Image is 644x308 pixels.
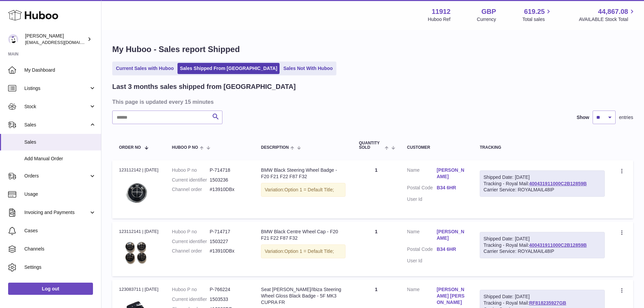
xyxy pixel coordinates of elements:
[210,177,247,183] dd: 1503236
[24,228,96,234] span: Cases
[119,229,159,235] div: 123112141 | [DATE]
[477,16,496,23] div: Currency
[210,238,247,245] dd: 1503227
[24,209,89,216] span: Invoicing and Payments
[8,283,93,295] a: Log out
[8,34,18,44] img: internalAdmin-11912@internal.huboo.com
[210,167,247,173] dd: P-714718
[172,238,210,245] dt: Current identifier
[24,139,96,145] span: Sales
[407,167,437,182] dt: Name
[437,229,467,241] a: [PERSON_NAME]
[114,63,176,74] a: Current Sales with Huboo
[437,286,467,306] a: [PERSON_NAME] [PERSON_NAME]
[24,173,89,179] span: Orders
[579,16,636,23] span: AVAILABLE Stock Total
[24,246,96,252] span: Channels
[359,141,383,150] span: Quantity Sold
[579,7,636,23] a: 44,867.08 AVAILABLE Stock Total
[524,7,545,16] span: 619.25
[483,293,601,300] div: Shipped Date: [DATE]
[112,98,631,105] h3: This page is updated every 15 minutes
[24,67,96,73] span: My Dashboard
[407,258,437,264] dt: User Id
[172,229,210,235] dt: Huboo P no
[352,222,400,276] td: 1
[352,160,400,218] td: 1
[119,167,159,173] div: 123112142 | [DATE]
[284,187,334,192] span: Option 1 = Default Title;
[407,196,437,203] dt: User Id
[284,248,334,254] span: Option 1 = Default Title;
[407,246,437,254] dt: Postal Code
[172,167,210,173] dt: Huboo P no
[24,103,89,110] span: Stock
[483,248,601,255] div: Carrier Service: ROYALMAIL48IP
[481,7,496,16] strong: GBP
[24,85,89,92] span: Listings
[281,63,335,74] a: Sales Not With Huboo
[119,286,159,292] div: 123083711 | [DATE]
[24,122,89,128] span: Sales
[112,44,633,55] h1: My Huboo - Sales report Shipped
[529,181,587,186] a: 400431911000C2B12859B
[407,229,437,243] dt: Name
[210,248,247,254] dd: #13910DBx
[598,7,628,16] span: 44,867.08
[24,264,96,270] span: Settings
[437,185,467,191] a: B34 6HR
[480,145,605,150] div: Tracking
[261,229,345,241] div: BMW Black Centre Wheel Cap - F20 F21 F22 F87 F32
[177,63,280,74] a: Sales Shipped From [GEOGRAPHIC_DATA]
[480,170,605,197] div: Tracking - Royal Mail:
[210,186,247,193] dd: #13910DBx
[577,114,589,121] label: Show
[261,244,345,258] div: Variation:
[210,296,247,303] dd: 1503533
[261,145,289,150] span: Description
[261,286,345,306] div: Seat [PERSON_NAME]/Ibiza Steering Wheel Gloss Black Badge - 5F MK3 CUPRA FR
[210,229,247,235] dd: P-714717
[119,175,153,210] img: IMG_20190916_140004659_d5449f21-9b83-45a6-989e-bf742413b61f.jpg
[483,236,601,242] div: Shipped Date: [DATE]
[480,232,605,259] div: Tracking - Royal Mail:
[437,167,467,180] a: [PERSON_NAME]
[172,296,210,303] dt: Current identifier
[119,237,153,268] img: 20200311_092318.jpg
[261,167,345,180] div: BMW Black Steering Wheel Badge - F20 F21 F22 F87 F32
[172,186,210,193] dt: Channel order
[432,7,451,16] strong: 11912
[428,16,451,23] div: Huboo Ref
[483,174,601,181] div: Shipped Date: [DATE]
[172,177,210,183] dt: Current identifier
[407,286,437,307] dt: Name
[407,145,466,150] div: Customer
[25,40,99,45] span: [EMAIL_ADDRESS][DOMAIN_NAME]
[24,191,96,197] span: Usage
[112,82,296,91] h2: Last 3 months sales shipped from [GEOGRAPHIC_DATA]
[24,156,96,162] span: Add Manual Order
[619,114,633,121] span: entries
[483,187,601,193] div: Carrier Service: ROYALMAIL48IP
[172,145,198,150] span: Huboo P no
[25,33,86,46] div: [PERSON_NAME]
[522,16,552,23] span: Total sales
[437,246,467,253] a: B34 6HR
[172,248,210,254] dt: Channel order
[210,286,247,293] dd: P-766224
[522,7,552,23] a: 619.25 Total sales
[407,185,437,193] dt: Postal Code
[529,242,587,248] a: 400431911000C2B12859B
[172,286,210,293] dt: Huboo P no
[119,145,141,150] span: Order No
[261,183,345,197] div: Variation:
[529,300,566,306] a: RF818235927GB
